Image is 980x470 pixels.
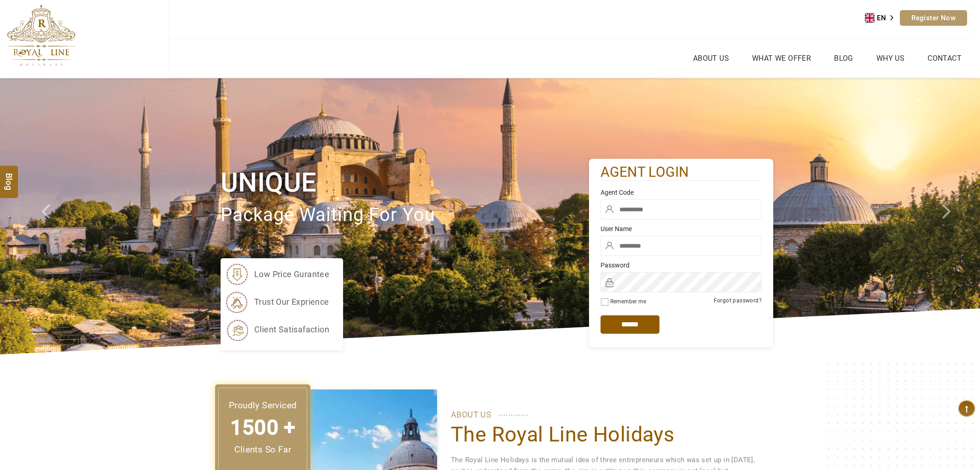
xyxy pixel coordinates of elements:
span: ............ [498,406,528,420]
h1: The Royal Line Holidays [451,422,759,447]
p: ABOUT US [451,408,759,422]
li: trust our exprience [225,290,329,313]
a: About Us [691,52,731,65]
span: Blog [3,173,15,181]
a: Check next prev [29,78,78,354]
a: Forgot password? [714,297,762,304]
a: What we Offer [750,52,813,65]
h2: agent login [601,163,762,181]
aside: Language selected: English [865,11,900,25]
a: Why Us [874,52,907,65]
a: Blog [832,52,856,65]
a: EN [865,11,900,25]
label: User Name [601,224,762,233]
p: package waiting for you [221,200,589,231]
h1: Unique [221,165,589,200]
a: Contact [925,52,964,65]
img: The Royal Line Holidays [7,4,76,66]
label: Password [601,261,762,270]
div: Language [865,11,900,25]
li: client satisafaction [225,318,329,341]
a: Check next image [931,78,980,354]
label: Agent Code [601,188,762,197]
label: Remember me [610,298,646,305]
a: Register Now [900,10,967,26]
li: low price gurantee [225,263,329,286]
